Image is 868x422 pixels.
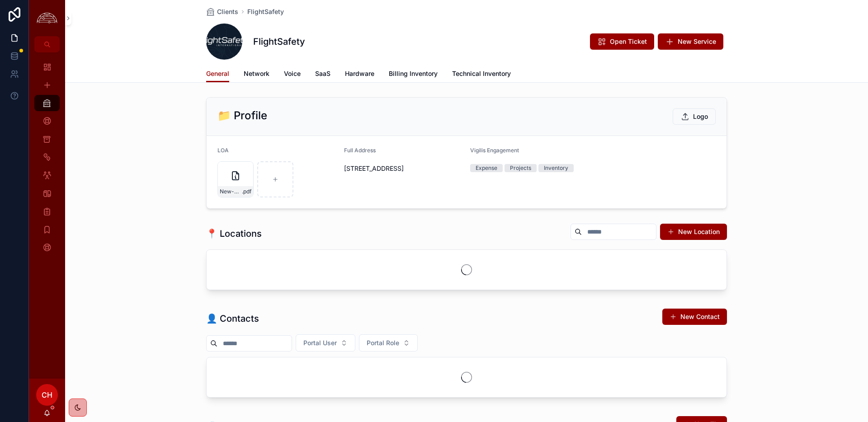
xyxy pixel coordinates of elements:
a: Technical Inventory [452,66,511,84]
span: LOA [217,147,229,154]
span: Portal User [303,338,337,347]
h1: 👤 Contacts [206,312,259,325]
div: Inventory [544,164,568,172]
span: Portal Role [367,338,399,347]
span: Billing Inventory [389,69,438,78]
span: Voice [284,69,301,78]
a: Voice [284,66,301,84]
span: Open Ticket [610,37,647,46]
a: Clients [206,7,238,16]
button: Select Button [296,334,355,352]
h1: 📍 Locations [206,227,262,240]
a: SaaS [315,66,330,84]
span: SaaS [315,69,330,78]
a: FlightSafety [247,7,284,16]
span: .pdf [242,188,251,195]
span: Network [244,69,269,78]
a: Network [244,66,269,84]
a: Hardware [345,66,374,84]
span: Vigilis Engagement [470,147,519,154]
h2: 📁 Profile [217,108,267,123]
button: Open Ticket [590,33,654,50]
div: Expense [476,164,497,172]
span: [STREET_ADDRESS] [344,164,463,173]
button: New Contact [662,309,727,325]
span: Hardware [345,69,374,78]
h1: FlightSafety [253,35,305,48]
span: Technical Inventory [452,69,511,78]
button: New Location [660,224,727,240]
button: Select Button [359,334,418,352]
div: scrollable content [29,52,65,267]
span: New-Socium-LOA [220,188,242,195]
button: Logo [673,108,716,125]
span: General [206,69,229,78]
span: Full Address [344,147,376,154]
a: Billing Inventory [389,66,438,84]
button: New Service [658,33,723,50]
a: General [206,66,229,83]
div: Projects [510,164,531,172]
span: Clients [217,7,238,16]
span: Logo [693,112,708,121]
img: App logo [34,11,60,25]
span: New Service [678,37,716,46]
span: CH [42,389,52,400]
